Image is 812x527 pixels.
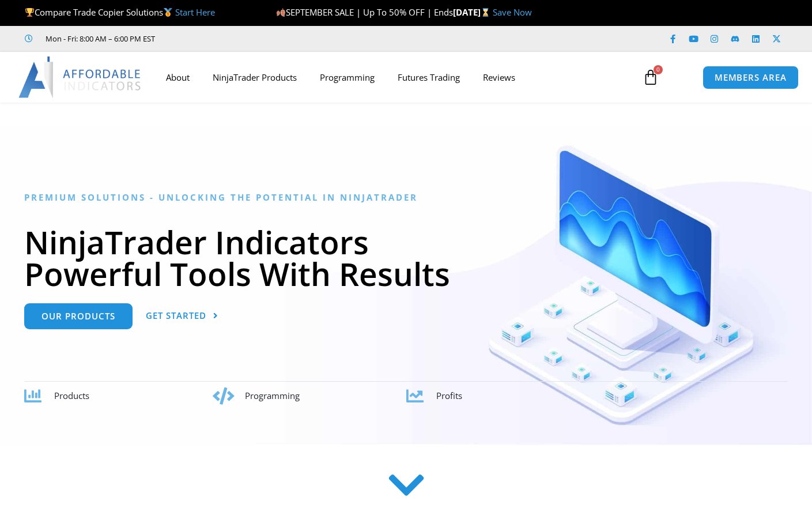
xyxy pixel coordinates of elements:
a: Futures Trading [386,64,471,91]
span: Our Products [41,312,115,321]
strong: [DATE] [453,6,493,18]
a: MEMBERS AREA [703,66,799,89]
span: MEMBERS AREA [715,73,787,82]
img: 🥇 [164,8,172,17]
h6: Premium Solutions - Unlocking the Potential in NinjaTrader [24,192,788,203]
a: Get Started [146,303,218,329]
span: 0 [654,65,663,74]
span: Programming [245,390,300,401]
span: Products [54,390,89,401]
a: Save Now [493,6,532,18]
img: 🏆 [25,8,34,17]
a: Start Here [175,6,215,18]
span: SEPTEMBER SALE | Up To 50% OFF | Ends [276,6,453,18]
span: Get Started [146,311,206,320]
a: Reviews [471,64,527,91]
iframe: Customer reviews powered by Trustpilot [171,33,344,44]
span: Mon - Fri: 8:00 AM – 6:00 PM EST [43,32,155,46]
a: Programming [308,64,386,91]
nav: Menu [154,64,634,91]
a: Our Products [24,303,133,329]
img: LogoAI | Affordable Indicators – NinjaTrader [18,57,142,98]
h1: NinjaTrader Indicators Powerful Tools With Results [24,226,788,289]
span: Profits [436,390,462,401]
img: ⌛ [481,8,490,17]
img: 🍂 [277,8,285,17]
a: 0 [625,61,676,94]
a: About [154,64,201,91]
span: Compare Trade Copier Solutions [25,6,215,18]
a: NinjaTrader Products [201,64,308,91]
